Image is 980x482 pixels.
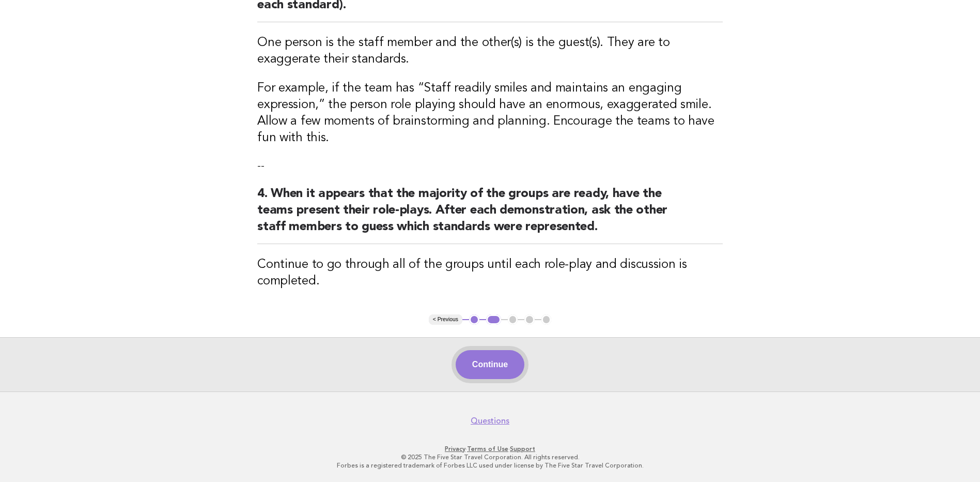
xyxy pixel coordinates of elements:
a: Support [510,445,535,453]
button: < Previous [429,314,462,325]
p: -- [257,159,723,173]
h2: 4. When it appears that the majority of the groups are ready, have the teams present their role-p... [257,186,723,244]
p: · · [174,445,806,453]
h3: Continue to go through all of the groups until each role-play and discussion is completed. [257,257,723,290]
p: © 2025 The Five Star Travel Corporation. All rights reserved. [174,453,806,461]
h3: For example, if the team has “Staff readily smiles and maintains an engaging expression,” the per... [257,80,723,146]
p: Forbes is a registered trademark of Forbes LLC used under license by The Five Star Travel Corpora... [174,461,806,470]
h3: One person is the staff member and the other(s) is the guest(s). They are to exaggerate their sta... [257,35,723,68]
a: Questions [471,416,509,426]
a: Terms of Use [467,445,508,453]
button: Continue [456,350,524,379]
button: 1 [469,314,479,325]
button: 2 [486,314,501,325]
a: Privacy [445,445,465,453]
